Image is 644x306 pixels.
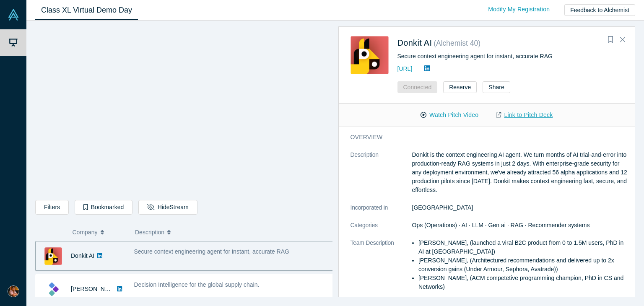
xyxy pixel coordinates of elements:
[71,252,94,259] a: Donkit AI
[397,81,438,93] button: Connected
[412,108,487,122] button: Watch Pitch Video
[134,281,260,288] span: Decision Intelligence for the global supply chain.
[138,200,197,215] button: HideStream
[412,203,630,212] dd: [GEOGRAPHIC_DATA]
[35,0,138,20] a: Class XL Virtual Demo Day
[135,223,164,241] span: Description
[44,280,62,298] img: Kimaru AI's Logo
[418,274,629,291] li: [PERSON_NAME], (ACM competetive programming champion, PhD in CS and Networks)
[397,52,623,61] div: Secure context engineering agent for instant, accurate RAG
[351,221,412,239] dt: Categories
[605,34,616,46] button: Bookmark
[351,239,412,300] dt: Team Description
[443,81,477,93] button: Reserve
[564,4,635,16] button: Feedback to Alchemist
[35,200,69,215] button: Filters
[397,65,413,72] a: [URL]
[616,33,629,47] button: Close
[73,223,98,241] span: Company
[135,223,327,241] button: Description
[418,239,629,256] li: [PERSON_NAME], (launched a viral B2C product from 0 to 1.5M users, PhD in AI at [GEOGRAPHIC_DATA])
[134,248,289,255] span: Secure context engineering agent for instant, accurate RAG
[8,9,19,21] img: Alchemist Vault Logo
[44,247,62,265] img: Donkit AI's Logo
[351,203,412,221] dt: Incorporated in
[73,223,127,241] button: Company
[8,285,19,297] img: Kartik Agnihotri's Account
[397,38,432,47] a: Donkit AI
[351,36,389,74] img: Donkit AI's Logo
[351,150,412,203] dt: Description
[412,150,630,194] p: Donkit is the context engineering AI agent. We turn months of AI trial-and-error into production-...
[418,256,629,274] li: [PERSON_NAME], (Architectured recommendations and delivered up to 2x conversion gains (Under Armo...
[36,27,332,194] iframe: Alchemist Class XL Demo Day: Vault
[487,108,561,122] a: Link to Pitch Deck
[75,200,132,215] button: Bookmarked
[351,133,618,142] h3: overview
[412,222,590,228] span: Ops (Operations) · AI · LLM · Gen ai · RAG · Recommender systems
[479,2,558,17] a: Modify My Registration
[483,81,510,93] button: Share
[71,285,119,292] a: [PERSON_NAME]
[434,39,480,47] small: ( Alchemist 40 )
